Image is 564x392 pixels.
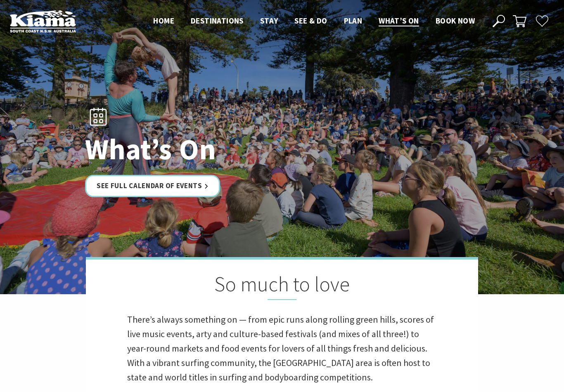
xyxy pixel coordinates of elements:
[191,16,244,26] span: Destinations
[85,175,220,197] a: See Full Calendar of Events
[379,16,419,26] span: What’s On
[153,16,174,26] span: Home
[344,16,363,26] span: Plan
[436,16,475,26] span: Book now
[10,10,76,33] img: Kiama Logo
[145,14,483,28] nav: Main Menu
[127,312,437,385] p: There’s always something on — from epic runs along rolling green hills, scores of live music even...
[85,133,318,165] h1: What’s On
[294,16,327,26] span: See & Do
[260,16,278,26] span: Stay
[127,272,437,300] h2: So much to love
